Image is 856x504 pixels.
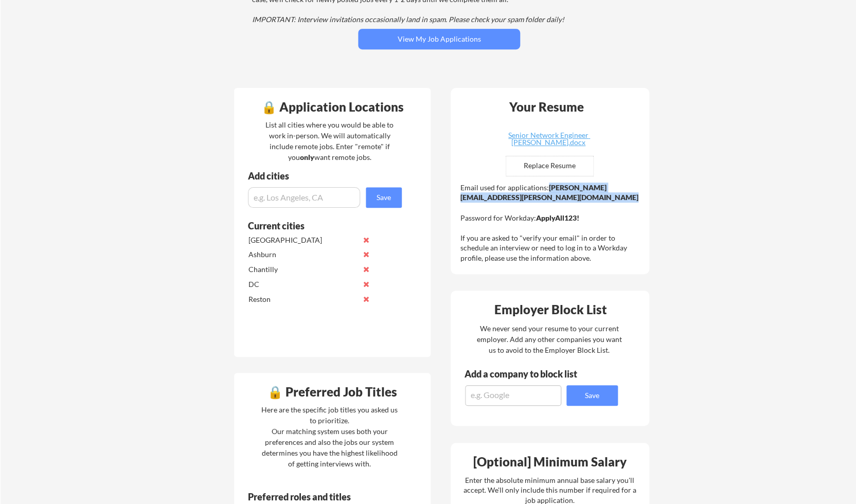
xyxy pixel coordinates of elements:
[300,153,314,161] strong: only
[248,235,357,245] div: [GEOGRAPHIC_DATA]
[248,492,388,501] div: Preferred roles and titles
[248,294,357,304] div: Reston
[476,323,622,355] div: We never send your resume to your current employer. Add any other companies you want us to avoid ...
[495,101,597,113] div: Your Resume
[259,119,400,163] div: List all cities where you would be able to work in-person. We will automatically include remote j...
[252,15,564,24] em: IMPORTANT: Interview invitations occasionally land in spam. Please check your spam folder daily!
[460,183,638,202] strong: [PERSON_NAME][EMAIL_ADDRESS][PERSON_NAME][DOMAIN_NAME]
[536,213,579,222] strong: ApplyAll123!
[248,279,357,290] div: DC
[487,132,610,148] a: Senior Network Engineer [PERSON_NAME].docx
[237,386,428,398] div: 🔒 Preferred Job Titles
[248,187,360,208] input: e.g. Los Angeles, CA
[454,456,646,468] div: [Optional] Minimum Salary
[455,303,646,316] div: Employer Block List
[248,221,390,230] div: Current cities
[237,101,428,113] div: 🔒 Application Locations
[248,264,357,275] div: Chantilly
[358,29,520,49] button: View My Job Applications
[366,187,402,208] button: Save
[465,369,593,379] div: Add a company to block list
[460,183,642,263] div: Email used for applications: Password for Workday: If you are asked to "verify your email" in ord...
[566,385,618,406] button: Save
[248,249,357,260] div: Ashburn
[487,132,610,146] div: Senior Network Engineer [PERSON_NAME].docx
[248,171,404,181] div: Add cities
[259,404,400,469] div: Here are the specific job titles you asked us to prioritize. Our matching system uses both your p...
